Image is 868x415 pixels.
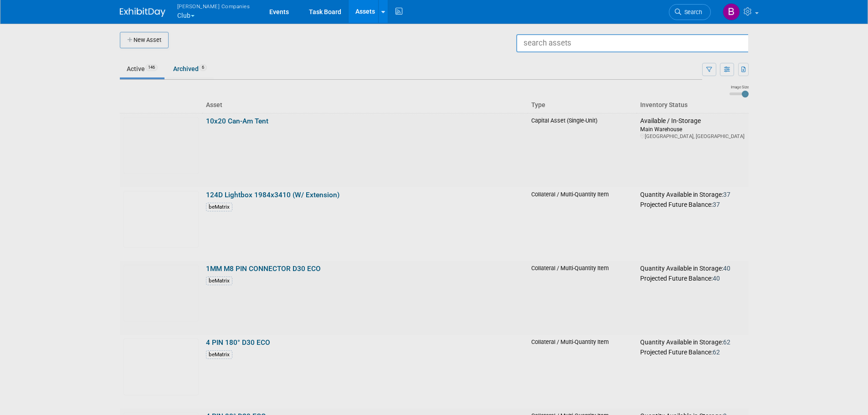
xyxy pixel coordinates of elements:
a: Search [669,4,711,20]
input: search assets [516,34,856,52]
span: Search [681,9,702,15]
img: Barbara Brzezinska [723,3,740,20]
img: ExhibitDay [120,8,165,17]
span: [PERSON_NAME] Companies [177,1,250,11]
